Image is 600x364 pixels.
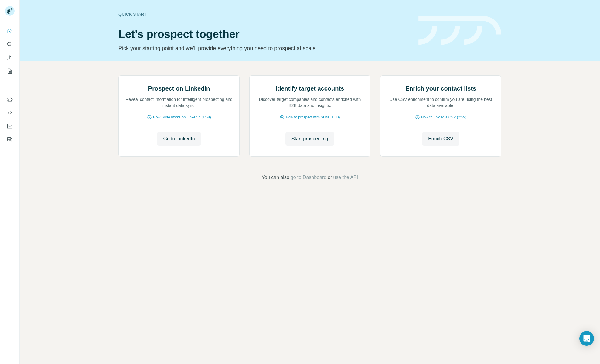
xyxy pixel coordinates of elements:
h2: Identify target accounts [276,84,344,93]
button: Enrich CSV [5,52,15,63]
button: Enrich CSV [422,132,459,146]
span: How Surfe works on LinkedIn (1:58) [153,115,211,120]
p: Use CSV enrichment to confirm you are using the best data available. [387,96,495,108]
p: Reveal contact information for intelligent prospecting and instant data sync. [125,96,233,108]
button: Start prospecting [285,132,334,146]
span: How to prospect with Surfe (1:30) [286,115,340,120]
button: My lists [5,66,15,77]
button: Quick start [5,26,15,36]
p: Discover target companies and contacts enriched with B2B data and insights. [256,96,364,108]
h2: Enrich your contact lists [405,84,476,93]
img: banner [418,16,501,45]
span: How to upload a CSV (2:59) [421,115,466,120]
button: Use Surfe API [5,107,15,118]
h1: Let’s prospect together [118,28,411,40]
h2: Prospect on LinkedIn [148,84,210,93]
button: Use Surfe on LinkedIn [5,94,15,105]
span: You can also [262,174,289,181]
span: Enrich CSV [428,135,453,143]
button: Feedback [5,134,15,145]
button: Go to LinkedIn [157,132,201,146]
button: Search [5,39,15,50]
button: go to Dashboard [291,174,326,181]
p: Pick your starting point and we’ll provide everything you need to prospect at scale. [118,44,411,53]
div: Quick start [118,11,411,17]
span: or [328,174,332,181]
span: Start prospecting [291,135,328,143]
div: Open Intercom Messenger [579,331,594,346]
span: Go to LinkedIn [163,135,195,143]
button: Dashboard [5,121,15,132]
button: use the API [333,174,358,181]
